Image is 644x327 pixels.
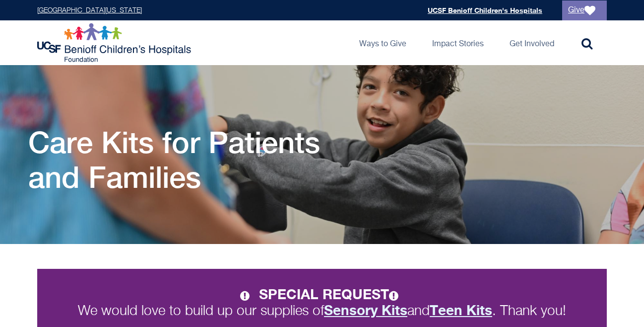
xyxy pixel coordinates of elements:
[37,23,193,63] img: Logo for UCSF Benioff Children's Hospitals Foundation
[324,304,407,318] a: Sensory Kits
[430,302,492,318] strong: Teen Kits
[430,304,492,318] a: Teen Kits
[28,125,366,194] h1: Care Kits for Patients and Families
[351,20,414,65] a: Ways to Give
[55,287,589,319] p: We would love to build up our supplies of and . Thank you!
[37,7,142,14] a: [GEOGRAPHIC_DATA][US_STATE]
[424,20,492,65] a: Impact Stories
[259,286,404,302] strong: SPECIAL REQUEST
[562,0,607,20] a: Give
[428,6,542,14] a: UCSF Benioff Children's Hospitals
[324,302,407,318] strong: Sensory Kits
[502,20,562,65] a: Get Involved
